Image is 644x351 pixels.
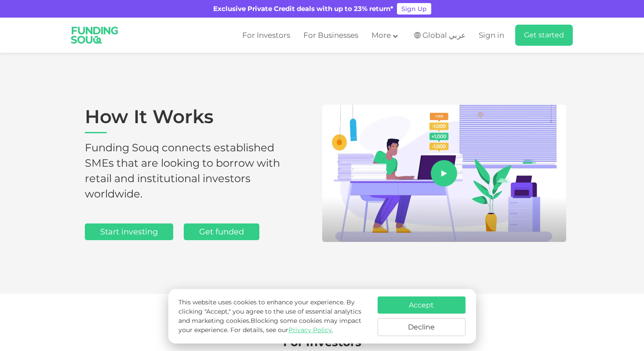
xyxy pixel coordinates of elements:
[85,223,173,240] a: Start investing
[213,4,393,14] div: Exclusive Private Credit deals with up to 23% return*
[322,105,566,242] img: Aboutus
[178,298,368,335] p: This website uses cookies to enhance your experience. By clicking "Accept," you agree to the use ...
[477,28,504,43] a: Sign in
[288,326,332,334] a: Privacy Policy
[524,31,564,39] span: Get started
[184,223,259,240] a: Get funded
[397,3,431,15] a: Sign Up
[371,31,391,40] span: More
[378,318,466,336] button: Decline
[422,30,466,40] span: Global عربي
[479,31,504,40] span: Sign in
[301,28,360,43] a: For Businesses
[100,227,158,237] span: Start investing
[414,32,421,38] img: SA Flag
[85,140,305,201] h2: Funding Souq connects established SMEs that are looking to borrow with retail and institutional i...
[378,296,466,314] button: Accept
[230,326,333,334] span: For details, see our .
[85,107,305,133] h1: How It Works
[240,28,292,43] a: For Investors
[178,317,361,334] span: Blocking some cookies may impact your experience.
[65,19,124,51] img: Logo
[199,227,244,237] span: Get funded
